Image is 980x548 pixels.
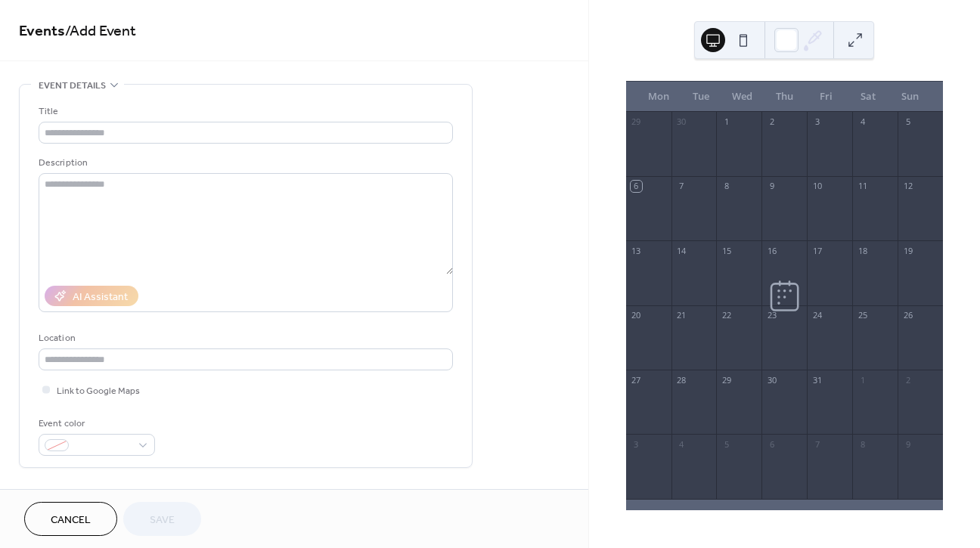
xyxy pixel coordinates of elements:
span: / Add Event [65,17,136,46]
div: 30 [676,116,687,128]
div: 3 [811,116,823,128]
div: 6 [766,438,777,450]
div: 21 [676,310,687,321]
span: Date and time [39,486,106,502]
span: Link to Google Maps [57,383,140,399]
div: 9 [766,181,777,192]
div: 1 [721,116,732,128]
div: 8 [721,181,732,192]
a: Events [19,17,65,46]
div: 25 [857,310,868,321]
div: 12 [902,181,913,192]
div: 3 [631,438,642,450]
div: 7 [676,181,687,192]
div: 14 [676,245,687,256]
div: 4 [857,116,868,128]
span: Event details [39,78,106,94]
div: 5 [721,438,732,450]
div: 2 [902,374,913,385]
div: 1 [857,374,868,385]
div: 10 [811,181,823,192]
div: 29 [721,374,732,385]
div: 17 [811,245,823,256]
div: 6 [631,181,642,192]
div: Thu [764,82,805,112]
div: 2 [766,116,777,128]
div: 13 [631,245,642,256]
div: 5 [902,116,913,128]
div: Sat [847,82,889,112]
div: 11 [857,181,868,192]
div: 23 [766,310,777,321]
div: 28 [676,374,687,385]
div: 31 [811,374,823,385]
div: Fri [805,82,847,112]
div: Description [39,155,450,171]
div: 26 [902,310,913,321]
div: Tue [680,82,721,112]
div: Title [39,104,450,119]
div: 20 [631,310,642,321]
div: 8 [857,438,868,450]
div: 9 [902,438,913,450]
div: Event color [39,416,152,432]
div: 15 [721,245,732,256]
button: Cancel [24,502,117,536]
div: 27 [631,374,642,385]
div: 24 [811,310,823,321]
div: 16 [766,245,777,256]
div: Mon [638,82,680,112]
div: 30 [766,374,777,385]
div: 18 [857,245,868,256]
div: 4 [676,438,687,450]
div: 19 [902,245,913,256]
div: 7 [811,438,823,450]
span: Cancel [51,512,91,528]
div: 29 [631,116,642,128]
div: Sun [889,82,931,112]
div: Wed [721,82,763,112]
div: 22 [721,310,732,321]
div: Location [39,330,450,346]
